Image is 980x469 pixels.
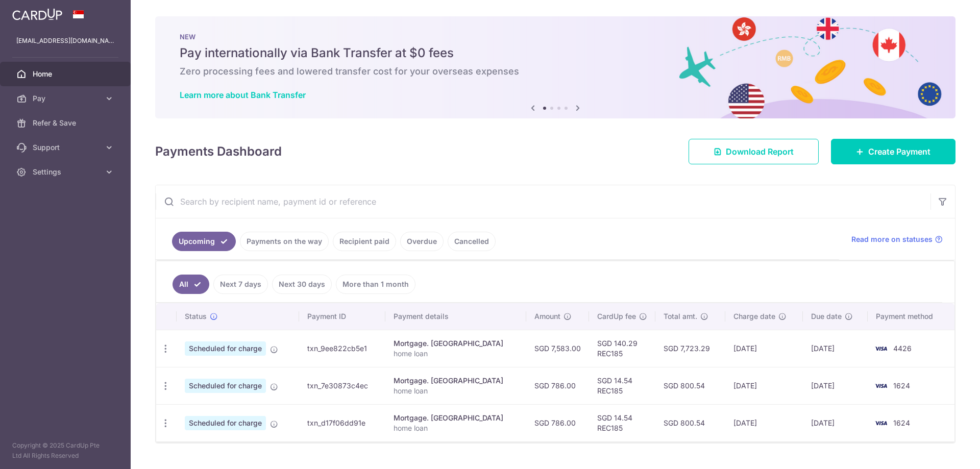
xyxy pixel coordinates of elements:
[589,404,655,441] td: SGD 14.54 REC185
[831,139,955,164] a: Create Payment
[185,311,207,322] span: Status
[299,303,385,330] th: Payment ID
[180,90,306,100] a: Learn more about Bank Transfer
[394,423,518,433] p: home loan
[185,379,266,393] span: Scheduled for charge
[733,311,775,322] span: Charge date
[893,381,910,390] span: 1624
[725,404,803,441] td: [DATE]
[12,8,62,20] img: CardUp
[180,33,931,41] p: NEW
[893,418,910,427] span: 1624
[871,380,891,392] img: Bank Card
[803,330,868,367] td: [DATE]
[180,45,931,61] h5: Pay internationally via Bank Transfer at $0 fees
[272,275,332,294] a: Next 30 days
[811,311,842,322] span: Due date
[299,367,385,404] td: txn_7e30873c4ec
[803,367,868,404] td: [DATE]
[589,330,655,367] td: SGD 140.29 REC185
[394,349,518,359] p: home loan
[336,275,415,294] a: More than 1 month
[851,234,943,244] a: Read more on statuses
[689,139,819,164] a: Download Report
[655,367,725,404] td: SGD 800.54
[655,330,725,367] td: SGD 7,723.29
[333,232,396,251] a: Recipient paid
[33,93,100,104] span: Pay
[526,404,589,441] td: SGD 786.00
[394,338,518,349] div: Mortgage. [GEOGRAPHIC_DATA]
[33,142,100,153] span: Support
[299,330,385,367] td: txn_9ee822cb5e1
[185,416,266,430] span: Scheduled for charge
[803,404,868,441] td: [DATE]
[394,386,518,396] p: home loan
[180,65,931,78] h6: Zero processing fees and lowered transfer cost for your overseas expenses
[156,185,930,218] input: Search by recipient name, payment id or reference
[185,341,266,356] span: Scheduled for charge
[33,167,100,177] span: Settings
[33,69,100,79] span: Home
[725,367,803,404] td: [DATE]
[394,413,518,423] div: Mortgage. [GEOGRAPHIC_DATA]
[655,404,725,441] td: SGD 800.54
[33,118,100,128] span: Refer & Save
[868,303,954,330] th: Payment method
[172,232,236,251] a: Upcoming
[213,275,268,294] a: Next 7 days
[155,142,282,161] h4: Payments Dashboard
[871,417,891,429] img: Bank Card
[448,232,496,251] a: Cancelled
[155,16,955,118] img: Bank transfer banner
[534,311,560,322] span: Amount
[16,36,114,46] p: [EMAIL_ADDRESS][DOMAIN_NAME]
[725,330,803,367] td: [DATE]
[385,303,526,330] th: Payment details
[868,145,930,158] span: Create Payment
[526,330,589,367] td: SGD 7,583.00
[589,367,655,404] td: SGD 14.54 REC185
[597,311,636,322] span: CardUp fee
[726,145,794,158] span: Download Report
[173,275,209,294] a: All
[851,234,933,244] span: Read more on statuses
[893,344,912,353] span: 4426
[400,232,444,251] a: Overdue
[394,376,518,386] div: Mortgage. [GEOGRAPHIC_DATA]
[871,342,891,355] img: Bank Card
[526,367,589,404] td: SGD 786.00
[664,311,697,322] span: Total amt.
[299,404,385,441] td: txn_d17f06dd91e
[240,232,329,251] a: Payments on the way
[917,438,970,464] iframe: 打开一个小组件，您可以在其中找到更多信息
